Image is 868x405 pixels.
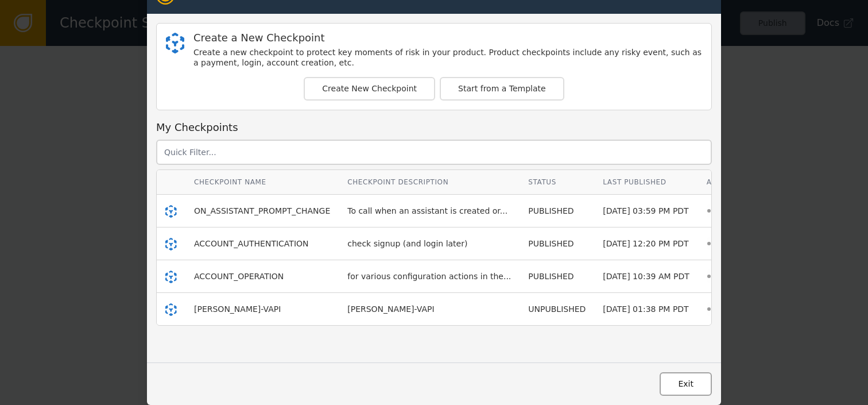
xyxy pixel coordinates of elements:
[594,170,697,195] th: Last Published
[194,304,281,314] span: [PERSON_NAME]-VAPI
[347,304,434,314] span: [PERSON_NAME]-VAPI
[193,33,702,43] div: Create a New Checkpoint
[194,239,309,248] span: ACCOUNT_AUTHENTICATION
[185,170,339,195] th: Checkpoint Name
[194,206,330,215] span: ON_ASSISTANT_PROMPT_CHANGE
[603,238,689,250] div: [DATE] 12:20 PM PDT
[304,77,435,101] button: Create New Checkpoint
[156,140,712,165] input: Quick Filter...
[156,119,712,135] div: My Checkpoints
[440,77,564,101] button: Start from a Template
[193,48,702,68] div: Create a new checkpoint to protect key moments of risk in your product. Product checkpoints inclu...
[528,205,586,217] div: PUBLISHED
[339,170,520,195] th: Checkpoint Description
[698,170,749,195] th: Actions
[347,271,511,283] div: for various configuration actions in the...
[528,271,586,283] div: PUBLISHED
[528,303,586,315] div: UNPUBLISHED
[603,271,689,283] div: [DATE] 10:39 AM PDT
[660,372,712,396] button: Exit
[520,170,594,195] th: Status
[194,272,284,281] span: ACCOUNT_OPERATION
[603,205,689,217] div: [DATE] 03:59 PM PDT
[603,303,689,315] div: [DATE] 01:38 PM PDT
[347,205,507,217] div: To call when an assistant is created or...
[347,239,467,248] span: check signup (and login later)
[528,238,586,250] div: PUBLISHED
